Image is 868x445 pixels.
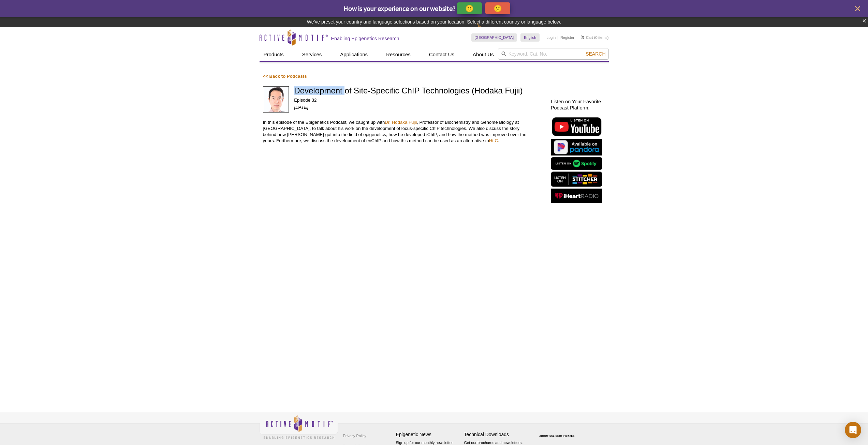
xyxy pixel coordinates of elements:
h4: Technical Downloads [464,432,529,437]
a: Login [546,35,556,40]
input: Keyword, Cat. No. [498,48,609,60]
button: close [853,4,862,13]
a: Cart [581,35,593,40]
a: [GEOGRAPHIC_DATA] [471,33,517,42]
img: Active Motif, [260,413,338,441]
a: << Back to Podcasts [263,74,307,79]
h2: Listen on Your Favorite Podcast Platform: [551,99,605,111]
img: Listen on Spotify [551,157,602,170]
p: Episode 32 [294,97,530,103]
p: In this episode of the Epigenetics Podcast, we caught up with , Professor of Biochemistry and Gen... [263,119,530,144]
h1: Development of Site-Specific ChIP Technologies (Hodaka Fujii) [294,86,530,96]
iframe: Development of Site-Specific ChIP Technologies (Hodaka Fujii) [263,150,530,202]
p: 🙂 [465,4,474,13]
h2: Enabling Epigenetics Research [331,35,399,42]
em: [DATE] [294,105,308,110]
button: × [862,17,866,25]
span: Search [586,51,605,57]
div: Open Intercom Messenger [845,422,861,438]
img: Change Here [477,22,495,38]
a: Hi-C [489,138,498,143]
img: Listen on iHeartRadio [551,189,602,203]
img: Listen on Stitcher [551,172,602,187]
li: | [558,33,559,42]
table: Click to Verify - This site chose Symantec SSL for secure e-commerce and confidential communicati... [532,425,584,440]
span: How is your experience on our website? [343,4,456,13]
li: (0 items) [581,33,609,42]
a: English [520,33,540,42]
a: Products [260,48,288,61]
a: ABOUT SSL CERTIFICATES [539,435,575,437]
a: Privacy Policy [341,431,368,441]
img: Your Cart [581,35,584,39]
a: Services [298,48,326,61]
a: About Us [469,48,498,61]
img: Listen on Pandora [551,139,602,155]
a: Resources [382,48,415,61]
p: 🙁 [494,4,502,13]
a: Register [560,35,574,40]
a: Dr. Hodaka Fujii [385,120,417,125]
h4: Epigenetic News [396,432,461,437]
img: Hodaka Fujii headshot [263,86,289,113]
img: Listen on YouTube [551,116,602,137]
a: Applications [336,48,372,61]
button: Search [584,51,607,57]
a: Contact Us [425,48,458,61]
